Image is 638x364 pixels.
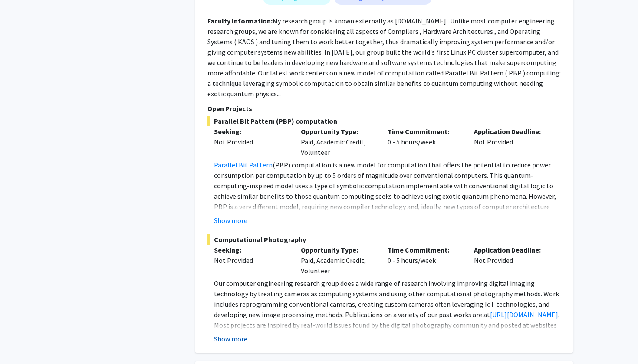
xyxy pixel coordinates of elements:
[467,126,554,157] div: Not Provided
[7,325,37,357] iframe: Chat
[214,278,561,341] p: Our computer engineering research group does a wide range of research involving improving digital...
[294,245,381,276] div: Paid, Academic Credit, Volunteer
[388,126,461,137] p: Time Commitment:
[294,126,381,157] div: Paid, Academic Credit, Volunteer
[214,334,247,344] button: Show more
[301,245,375,255] p: Opportunity Type:
[490,310,558,319] a: [URL][DOMAIN_NAME]
[214,161,273,169] a: Parallel Bit Pattern
[207,234,561,245] span: Computational Photography
[214,160,561,233] p: (PBP) computation is a new model for computation that offers the potential to reduce power consum...
[214,126,288,137] p: Seeking:
[207,116,561,126] span: Parallel Bit Pattern (PBP) computation
[214,245,288,255] p: Seeking:
[388,245,461,255] p: Time Commitment:
[381,245,468,276] div: 0 - 5 hours/week
[207,16,273,25] b: Faculty Information:
[301,126,375,137] p: Opportunity Type:
[207,103,561,114] p: Open Projects
[207,16,561,98] fg-read-more: My research group is known externally as [DOMAIN_NAME] . Unlike most computer engineering researc...
[214,215,247,226] button: Show more
[474,245,548,255] p: Application Deadline:
[467,245,554,276] div: Not Provided
[474,126,548,137] p: Application Deadline:
[214,137,288,147] div: Not Provided
[214,255,288,266] div: Not Provided
[381,126,468,157] div: 0 - 5 hours/week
